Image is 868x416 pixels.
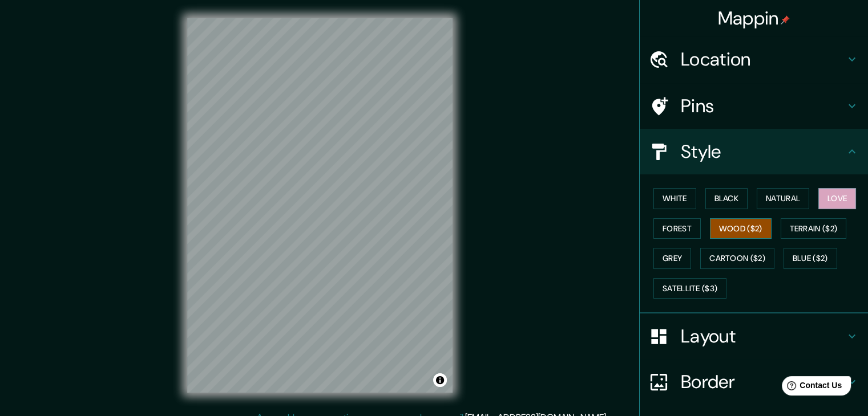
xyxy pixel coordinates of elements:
[757,188,809,209] button: Natural
[781,218,847,239] button: Terrain ($2)
[784,248,837,269] button: Blue ($2)
[710,218,772,239] button: Wood ($2)
[640,83,868,129] div: Pins
[818,188,856,209] button: Love
[187,18,453,393] canvas: Map
[681,48,845,71] h4: Location
[681,370,845,393] h4: Border
[653,248,691,269] button: Grey
[640,359,868,405] div: Border
[700,248,774,269] button: Cartoon ($2)
[681,325,845,348] h4: Layout
[781,15,790,25] img: pin-icon.png
[640,36,868,82] div: Location
[766,372,855,403] iframe: Help widget launcher
[640,129,868,174] div: Style
[718,7,790,30] h4: Mappin
[681,95,845,117] h4: Pins
[433,373,447,387] button: Toggle attribution
[681,140,845,163] h4: Style
[705,188,748,209] button: Black
[653,188,696,209] button: White
[640,313,868,359] div: Layout
[653,218,701,239] button: Forest
[653,278,726,299] button: Satellite ($3)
